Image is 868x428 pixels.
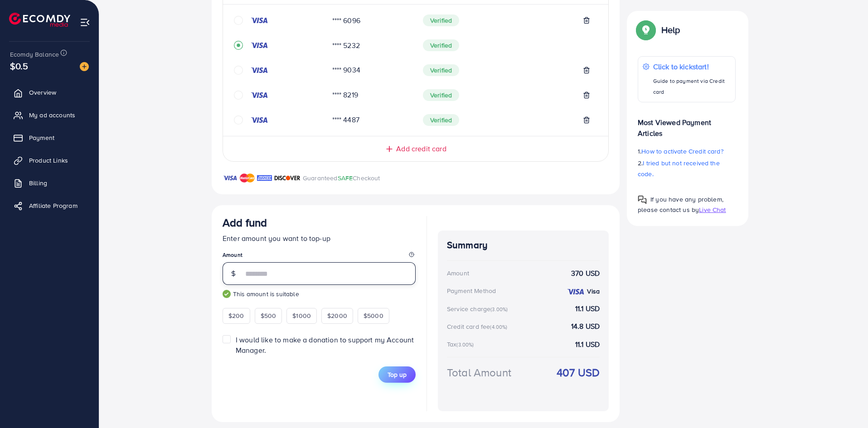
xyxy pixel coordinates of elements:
[447,340,477,349] div: Tax
[447,304,510,313] div: Service charge
[557,365,600,380] strong: 407 USD
[29,111,75,120] span: My ad accounts
[29,156,68,165] span: Product Links
[10,59,29,72] span: $0.5
[571,268,600,279] strong: 370 USD
[292,311,311,320] span: $1000
[29,88,56,97] span: Overview
[9,13,70,27] img: logo
[234,115,243,125] svg: circle
[829,387,861,421] iframe: Chat
[250,116,268,124] img: credit
[257,173,272,183] img: brand
[638,22,654,38] img: Popup guide
[638,146,736,157] p: 1.
[80,62,89,71] img: image
[638,158,736,179] p: 2.
[7,151,92,169] a: Product Links
[571,321,600,332] strong: 14.8 USD
[223,216,267,229] h3: Add fund
[228,311,244,320] span: $200
[7,83,92,101] a: Overview
[447,269,469,278] div: Amount
[10,50,59,59] span: Ecomdy Balance
[423,14,459,26] span: Verified
[456,341,474,348] small: (3.00%)
[250,17,268,24] img: credit
[327,311,347,320] span: $2000
[223,290,231,298] img: guide
[423,89,459,101] span: Verified
[575,303,600,314] strong: 11.1 USD
[240,173,255,183] img: brand
[234,91,243,100] svg: circle
[490,306,508,313] small: (3.00%)
[250,91,268,99] img: credit
[423,39,459,51] span: Verified
[423,114,459,126] span: Verified
[638,110,736,139] p: Most Viewed Payment Articles
[447,286,496,295] div: Payment Method
[7,197,92,215] a: Affiliate Program
[29,201,78,210] span: Affiliate Program
[7,129,92,147] a: Payment
[575,339,600,350] strong: 11.1 USD
[364,311,383,320] span: $5000
[423,64,459,76] span: Verified
[638,159,720,178] span: I tried but not received the code.
[223,251,416,262] legend: Amount
[223,173,238,183] img: brand
[661,24,680,35] p: Help
[29,178,47,188] span: Billing
[653,76,731,97] p: Guide to payment via Credit card
[447,322,510,331] div: Credit card fee
[7,174,92,192] a: Billing
[653,61,731,72] p: Click to kickstart!
[447,240,600,251] h4: Summary
[250,42,268,49] img: credit
[236,335,414,355] span: I would like to make a donation to support my Account Manager.
[29,133,54,142] span: Payment
[388,370,407,379] span: Top up
[638,195,647,204] img: Popup guide
[7,106,92,124] a: My ad accounts
[396,144,446,154] span: Add credit card
[378,366,416,383] button: Top up
[447,365,511,380] div: Total Amount
[223,233,416,244] p: Enter amount you want to top-up
[641,147,723,156] span: How to activate Credit card?
[490,323,507,331] small: (4.00%)
[80,17,90,28] img: menu
[303,173,380,183] p: Guaranteed Checkout
[234,16,243,25] svg: circle
[274,173,301,183] img: brand
[567,288,585,295] img: credit
[699,205,726,214] span: Live Chat
[261,311,276,320] span: $500
[587,287,600,296] strong: Visa
[338,173,353,183] span: SAFE
[234,66,243,75] svg: circle
[234,41,243,50] svg: record circle
[223,289,416,298] small: This amount is suitable
[638,195,723,214] span: If you have any problem, please contact us by
[250,67,268,74] img: credit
